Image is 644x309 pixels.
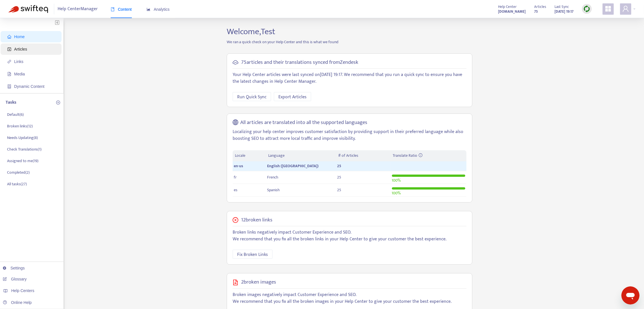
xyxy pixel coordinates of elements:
[233,150,266,161] th: Locale
[241,279,276,286] h5: 2 broken images
[392,190,401,196] span: 100 %
[337,163,341,169] span: 25
[7,181,27,187] p: All tasks ( 27 )
[14,47,27,51] span: Articles
[267,174,278,180] span: French
[241,217,272,223] h5: 12 broken links
[7,47,11,51] span: account-book
[7,135,38,141] p: Needs Updating ( 8 )
[233,129,466,142] p: Localizing your help center improves customer satisfaction by providing support in their preferre...
[498,8,526,15] strong: [DOMAIN_NAME]
[111,7,132,12] span: Content
[621,286,639,304] iframe: Button to launch messaging window
[233,92,271,101] button: Run Quick Sync
[622,5,629,12] span: user
[58,4,98,14] span: Help Center Manager
[233,217,238,223] span: close-circle
[555,8,573,15] strong: [DATE] 19:17
[393,153,464,159] div: Translate Ratio
[56,101,60,105] span: plus-circle
[605,5,612,12] span: appstore
[267,187,280,193] span: Spanish
[7,146,42,152] p: Check Translations ( 1 )
[241,59,358,66] h5: 75 articles and their translations synced from Zendesk
[498,4,517,10] span: Help Center
[237,93,267,101] span: Run Quick Sync
[227,25,275,39] span: Welcome, Test
[7,158,38,164] p: Assigned to me ( 19 )
[7,169,30,175] p: Completed ( 2 )
[111,7,115,11] span: book
[234,187,237,193] span: es
[222,39,477,45] p: We ran a quick check on your Help Center and this is what we found
[233,250,272,259] button: Fix Broken Links
[14,84,44,89] span: Dynamic Content
[337,174,341,180] span: 25
[7,84,11,88] span: container
[7,112,24,117] p: Default ( 6 )
[7,60,11,64] span: link
[534,4,546,10] span: Articles
[233,60,238,65] span: cloud-sync
[336,150,390,161] th: # of Articles
[147,7,150,11] span: area-chart
[498,8,526,15] a: [DOMAIN_NAME]
[14,34,25,39] span: Home
[233,229,466,243] p: Broken links negatively impact Customer Experience and SEO. We recommend that you fix all the bro...
[392,177,401,184] span: 100 %
[234,163,243,169] span: en-us
[274,92,311,101] button: Export Articles
[534,8,538,15] strong: 75
[233,119,238,126] span: global
[7,72,11,76] span: file-image
[8,5,48,13] img: Swifteq
[3,300,32,305] a: Online Help
[14,59,23,64] span: Links
[7,35,11,39] span: home
[266,150,336,161] th: Language
[233,280,238,285] span: file-image
[241,119,368,126] h5: All articles are translated into all the supported languages
[3,277,27,281] a: Glossary
[147,7,170,12] span: Analytics
[14,72,25,76] span: Media
[234,174,237,180] span: fr
[7,123,33,129] p: Broken links ( 12 )
[233,291,466,305] p: Broken images negatively impact Customer Experience and SEO. We recommend that you fix all the br...
[11,288,34,293] span: Help Centers
[555,4,569,10] span: Last Sync
[3,266,25,270] a: Settings
[267,163,318,169] span: English ([GEOGRAPHIC_DATA])
[337,187,341,193] span: 25
[233,71,466,85] p: Your Help Center articles were last synced on [DATE] 19:17 . We recommend that you run a quick sy...
[278,93,307,101] span: Export Articles
[583,5,590,12] img: sync.dc5367851b00ba804db3.png
[237,251,268,258] span: Fix Broken Links
[6,99,16,106] p: Tasks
